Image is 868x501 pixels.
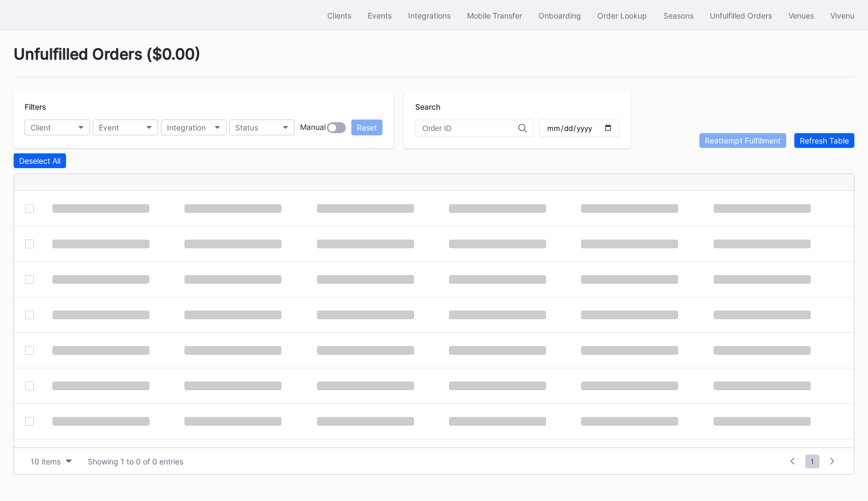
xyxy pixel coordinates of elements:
[167,123,206,132] div: Integration
[589,5,655,26] button: Order Lookup
[25,454,77,469] button: 10 items
[805,455,819,468] span: 1
[93,120,158,135] button: Event
[25,102,382,111] div: Filters
[360,5,400,26] button: Events
[99,123,119,132] div: Event
[422,124,518,133] input: Order ID
[19,156,61,165] div: Deselect All
[800,136,849,145] div: Refresh Table
[25,120,90,135] button: Client
[467,11,522,20] div: Mobile Transfer
[351,120,382,135] button: Reset
[31,123,51,132] div: Client
[14,153,66,168] button: Deselect All
[368,11,392,20] div: Events
[830,11,854,20] div: Vivenu
[400,5,459,26] button: Integrations
[229,120,295,135] button: Status
[822,5,863,26] button: Vivenu
[327,11,351,20] div: Clients
[14,45,854,77] div: Unfulfilled Orders ( $0.00 )
[780,5,822,26] button: Venues
[538,11,581,20] div: Onboarding
[597,11,647,20] div: Order Lookup
[699,133,786,148] button: Reattempt Fulfillment
[702,5,780,26] button: Unfulfilled Orders
[300,122,326,133] div: Manual
[705,136,781,145] div: Reattempt Fulfillment
[235,123,258,132] div: Status
[788,11,814,20] div: Venues
[459,5,530,26] button: Mobile Transfer
[161,120,226,135] button: Integration
[530,5,589,26] button: Onboarding
[357,123,377,132] div: Reset
[319,5,360,26] button: Clients
[794,133,854,148] button: Refresh Table
[88,457,183,466] div: Showing 1 to 0 of 0 entries
[408,11,451,20] div: Integrations
[31,457,61,466] div: 10 items
[415,102,620,111] div: Search
[663,11,693,20] div: Seasons
[655,5,702,26] button: Seasons
[710,11,772,20] div: Unfulfilled Orders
